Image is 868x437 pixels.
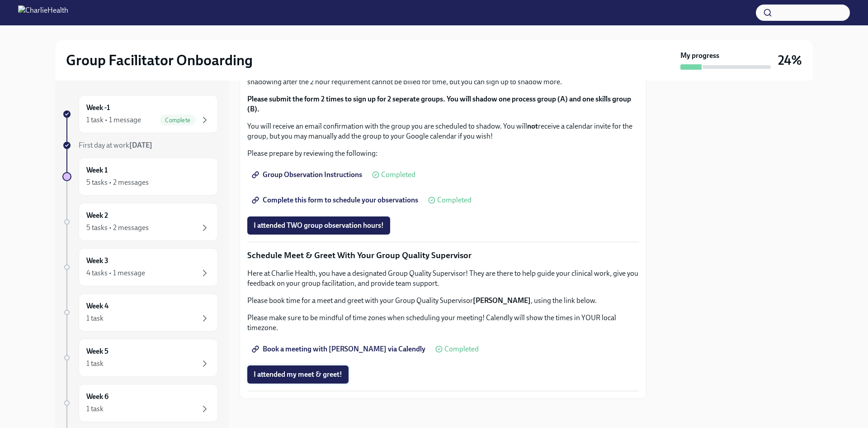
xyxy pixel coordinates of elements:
a: Week 61 task [62,384,218,422]
button: I attended my meet & greet! [247,365,349,384]
h2: Group Facilitator Onboarding [66,51,253,69]
a: Week 51 task [62,339,218,377]
strong: [PERSON_NAME] [473,296,531,305]
p: Please prepare by reviewing the following: [247,149,639,158]
p: Here at Charlie Health, you have a designated Group Quality Supervisor! They are there to help gu... [247,269,639,288]
p: You will receive an email confirmation with the group you are scheduled to shadow. You will recei... [247,121,639,141]
div: 1 task [86,404,104,414]
div: 4 tasks • 1 message [86,268,145,278]
span: Completed [381,171,415,178]
a: First day at work[DATE] [62,140,218,150]
p: Schedule Meet & Greet With Your Group Quality Supervisor [247,250,639,261]
span: First day at work [79,141,152,149]
a: Week 41 task [62,293,218,331]
span: Book a meeting with [PERSON_NAME] via Calendly [254,345,425,354]
strong: Please submit the form 2 times to sign up for 2 seperate groups. You will shadow one process grou... [247,95,631,113]
div: 1 task [86,313,104,323]
a: Group Observation Instructions [247,166,368,184]
h6: Week 3 [86,256,108,266]
a: Week 25 tasks • 2 messages [62,203,218,241]
h6: Week 2 [86,211,108,221]
strong: My progress [680,51,719,61]
strong: not [527,122,538,130]
div: 5 tasks • 2 messages [86,178,149,187]
p: Please make sure to be mindful of time zones when scheduling your meeting! Calendly will show the... [247,313,639,333]
strong: [DATE] [129,141,152,149]
img: CharlieHealth [18,5,68,20]
span: I attended TWO group observation hours! [254,221,384,230]
span: Completed [444,346,479,353]
a: Complete this form to schedule your observations [247,191,425,209]
h3: 24% [778,52,802,68]
a: Book a meeting with [PERSON_NAME] via Calendly [247,340,432,358]
span: I attended my meet & greet! [254,370,342,379]
span: Completed [437,197,472,204]
span: Complete this form to schedule your observations [254,196,418,205]
div: 5 tasks • 2 messages [86,223,149,233]
h6: Week 4 [86,301,108,311]
span: Complete [160,117,196,124]
div: 1 task • 1 message [86,115,141,125]
h6: Week 6 [86,392,108,402]
a: Week -11 task • 1 messageComplete [62,95,218,133]
h6: Week 1 [86,165,108,175]
div: 1 task [86,359,104,369]
a: Week 15 tasks • 2 messages [62,158,218,196]
span: Group Observation Instructions [254,170,362,179]
h6: Week 5 [86,346,108,356]
p: Please book time for a meet and greet with your Group Quality Supervisor , using the link below. [247,296,639,306]
button: I attended TWO group observation hours! [247,216,390,235]
a: Week 34 tasks • 1 message [62,248,218,286]
h6: Week -1 [86,103,110,113]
